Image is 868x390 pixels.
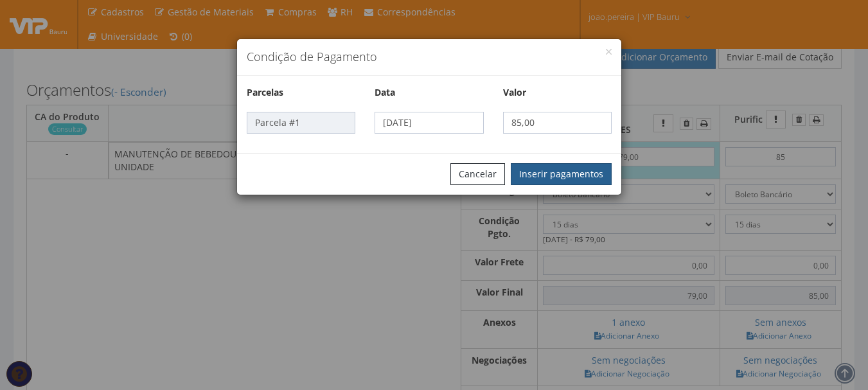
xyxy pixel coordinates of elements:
[503,86,526,99] label: Valor
[375,86,395,99] label: Data
[450,163,505,185] button: Cancelar
[247,49,612,66] h4: Condição de Pagamento
[247,86,283,99] label: Parcelas
[511,163,612,185] button: Inserir pagamentos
